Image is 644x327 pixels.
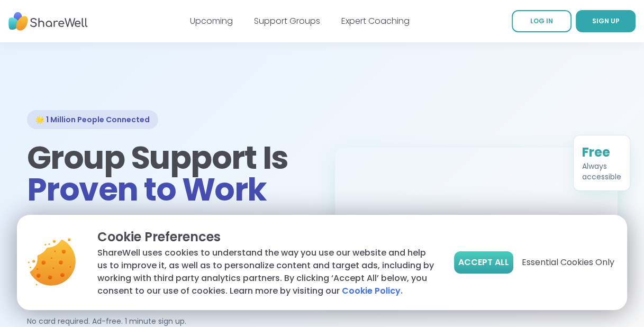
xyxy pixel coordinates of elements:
a: Cookie Policy. [342,285,403,297]
a: Expert Coaching [341,15,410,27]
img: ShareWell Nav Logo [8,7,88,36]
a: LOG IN [512,10,572,32]
a: SIGN UP [576,10,636,32]
h1: Group Support Is [27,142,310,205]
span: Proven to Work [27,167,267,212]
div: 🌟 1 Million People Connected [27,110,158,129]
a: Support Groups [254,15,320,27]
p: No card required. Ad-free. 1 minute sign up. [27,316,310,326]
p: ShareWell uses cookies to understand the way you use our website and help us to improve it, as we... [97,247,437,297]
div: Always accessible [582,161,621,182]
span: LOG IN [530,16,553,25]
a: Upcoming [190,15,233,27]
span: Accept All [458,256,509,269]
button: Accept All [454,251,513,274]
p: Cookie Preferences [97,228,437,247]
span: Essential Cookies Only [522,256,614,269]
span: SIGN UP [592,16,620,25]
div: Free [582,144,621,161]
